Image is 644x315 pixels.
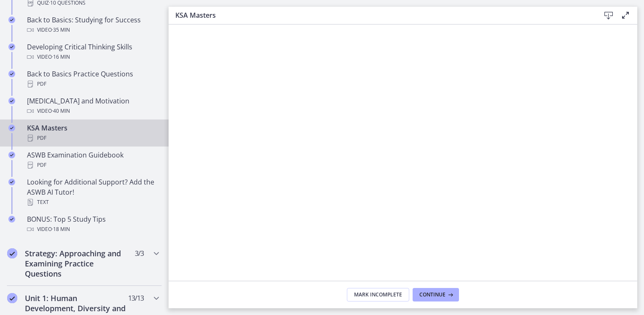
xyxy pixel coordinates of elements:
[354,291,402,298] span: Mark Incomplete
[27,214,158,234] div: BONUS: Top 5 Study Tips
[25,248,128,279] h2: Strategy: Approaching and Examining Practice Questions
[419,291,445,298] span: Continue
[413,288,459,301] button: Continue
[8,71,15,77] i: Completed
[52,224,70,234] span: · 18 min
[175,10,587,20] h3: KSA Masters
[27,15,158,35] div: Back to Basics: Studying for Success
[27,133,158,143] div: PDF
[52,106,70,116] span: · 40 min
[27,25,158,35] div: Video
[8,216,15,223] i: Completed
[52,52,70,62] span: · 16 min
[8,152,15,158] i: Completed
[27,106,158,116] div: Video
[27,160,158,170] div: PDF
[135,248,144,258] span: 3 / 3
[27,224,158,234] div: Video
[8,179,15,185] i: Completed
[27,69,158,89] div: Back to Basics Practice Questions
[27,150,158,170] div: ASWB Examination Guidebook
[27,197,158,207] div: Text
[27,123,158,143] div: KSA Masters
[8,98,15,104] i: Completed
[128,293,144,303] span: 13 / 13
[52,25,70,35] span: · 35 min
[8,43,15,50] i: Completed
[27,177,158,207] div: Looking for Additional Support? Add the ASWB AI Tutor!
[8,16,15,23] i: Completed
[27,79,158,89] div: PDF
[8,125,15,131] i: Completed
[27,42,158,62] div: Developing Critical Thinking Skills
[27,52,158,62] div: Video
[27,96,158,116] div: [MEDICAL_DATA] and Motivation
[347,288,409,301] button: Mark Incomplete
[7,248,17,258] i: Completed
[7,293,17,303] i: Completed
